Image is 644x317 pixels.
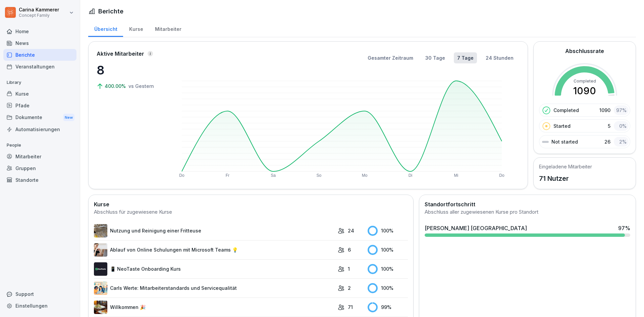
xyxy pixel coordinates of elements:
img: b2msvuojt3s6egexuweix326.png [94,224,107,237]
a: Willkommen 🎉 [94,301,334,314]
p: People [3,140,76,151]
a: Kurse [123,20,149,37]
a: Automatisierungen [3,123,76,135]
a: Berichte [3,49,76,61]
div: Support [3,288,76,300]
a: Home [3,25,76,37]
p: 26 [604,138,610,145]
a: Carls Werte: Mitarbeiterstandards und Servicequalität [94,281,334,295]
img: wogpw1ad3b6xttwx9rgsg3h8.png [94,262,107,276]
button: 30 Tage [422,52,448,63]
h2: Standortfortschritt [425,200,630,208]
text: Mo [362,173,368,178]
a: Kurse [3,88,76,100]
a: [PERSON_NAME] [GEOGRAPHIC_DATA]97% [422,221,633,240]
a: News [3,37,76,49]
text: Fr [226,173,229,178]
a: Veranstaltungen [3,61,76,72]
a: Gruppen [3,162,76,174]
p: Not started [551,138,578,145]
a: Pfade [3,100,76,111]
div: 100 % [368,283,408,293]
img: aev8ouj9qek4l5i45z2v16li.png [94,301,107,314]
text: Di [409,173,412,178]
h2: Abschlussrate [565,47,604,55]
h2: Kurse [94,200,408,208]
div: 97 % [618,224,630,232]
p: Concept Family [19,13,59,18]
p: Started [553,122,571,129]
img: e8eoks8cju23yjmx0b33vrq2.png [94,243,107,257]
text: Mi [454,173,458,178]
p: 6 [348,246,351,253]
div: 100 % [368,226,408,236]
p: 24 [348,227,354,234]
p: 5 [608,122,610,129]
text: Sa [271,173,276,178]
img: crzzj3aw757s79duwivw1i9c.png [94,281,107,295]
p: Aktive Mitarbeiter [97,50,144,58]
div: 99 % [368,302,408,312]
a: Nutzung und Reinigung einer Fritteuse [94,224,334,237]
p: Completed [553,107,579,114]
p: 71 Nutzer [539,173,592,183]
text: Do [179,173,184,178]
button: 24 Stunden [482,52,517,63]
a: Mitarbeiter [3,151,76,162]
div: 2 % [614,137,629,147]
div: 0 % [614,121,629,131]
p: 400.00% [105,83,127,90]
text: Do [499,173,504,178]
div: 100 % [368,245,408,255]
a: DokumenteNew [3,111,76,124]
a: Übersicht [88,20,123,37]
h1: Berichte [98,7,123,16]
a: Einstellungen [3,300,76,312]
p: 1090 [599,107,610,114]
div: 97 % [614,105,629,115]
p: 1 [348,265,350,272]
div: 100 % [368,264,408,274]
a: 📱 NeoTaste Onboarding Kurs [94,262,334,276]
p: 71 [348,304,353,311]
div: Abschluss aller zugewiesenen Kurse pro Standort [425,208,630,216]
text: So [317,173,322,178]
a: Standorte [3,174,76,186]
div: Dokumente [3,111,76,124]
a: Ablauf von Online Schulungen mit Microsoft Teams 💡 [94,243,334,257]
div: New [63,114,74,121]
div: Abschluss für zugewiesene Kurse [94,208,408,216]
button: Gesamter Zeitraum [364,52,417,63]
p: Carina Kammerer [19,7,59,13]
p: Library [3,77,76,88]
p: 2 [348,284,351,292]
a: Mitarbeiter [149,20,187,37]
div: [PERSON_NAME] [GEOGRAPHIC_DATA] [425,224,527,232]
p: 8 [97,61,164,79]
button: 7 Tage [454,52,477,63]
p: vs Gestern [128,83,154,90]
h5: Eingeladene Mitarbeiter [539,163,592,170]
